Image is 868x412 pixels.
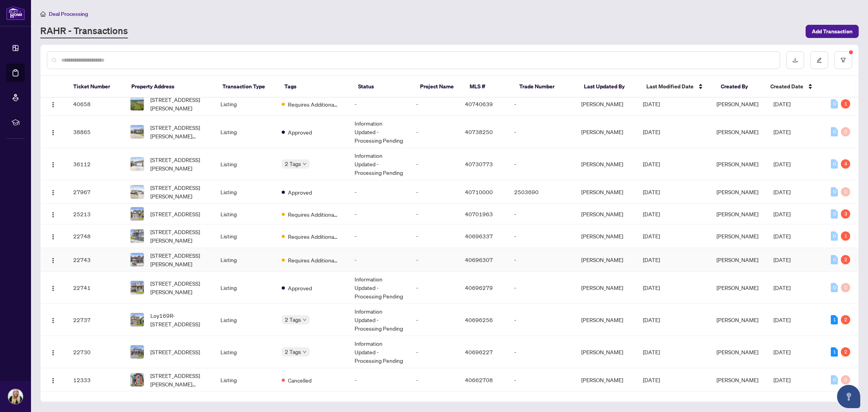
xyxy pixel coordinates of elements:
img: Logo [50,102,56,108]
span: [DATE] [773,376,790,383]
span: [PERSON_NAME] [716,376,758,383]
div: 0 [841,283,850,292]
th: Status [352,76,414,98]
img: thumbnail-img [131,229,144,243]
div: 2 [841,315,850,324]
td: [PERSON_NAME] [575,336,636,368]
span: [DATE] [773,210,790,217]
span: Requires Additional Docs [288,232,338,241]
span: [DATE] [643,188,660,195]
td: [PERSON_NAME] [575,304,636,336]
span: [STREET_ADDRESS][PERSON_NAME][PERSON_NAME] [150,123,208,140]
td: - [508,248,575,272]
span: 40696279 [465,284,493,291]
button: Logo [47,374,59,386]
img: thumbnail-img [131,157,144,171]
span: 40662708 [465,376,493,383]
td: Information Updated - Processing Pending [348,148,410,180]
td: - [508,368,575,392]
span: down [303,350,307,354]
span: [DATE] [773,128,790,135]
td: 22743 [67,248,124,272]
span: edit [816,57,822,63]
span: [STREET_ADDRESS] [150,348,200,356]
span: [STREET_ADDRESS][PERSON_NAME] [150,279,208,296]
td: 25213 [67,204,124,224]
th: Created Date [764,76,822,98]
td: - [508,148,575,180]
div: 0 [831,99,838,109]
div: 2 [841,347,850,357]
td: 27967 [67,180,124,204]
span: Requires Additional Docs [288,210,338,219]
span: [PERSON_NAME] [716,160,758,167]
td: - [410,272,459,304]
span: [PERSON_NAME] [716,284,758,291]
td: - [508,336,575,368]
span: 40696307 [465,256,493,263]
td: 22748 [67,224,124,248]
td: Listing [214,248,276,272]
th: Ticket Number [67,76,125,98]
span: [STREET_ADDRESS][PERSON_NAME] [150,251,208,268]
span: [PERSON_NAME] [716,316,758,323]
td: - [410,336,459,368]
span: [PERSON_NAME] [716,210,758,217]
span: filter [840,57,846,63]
div: 1 [831,315,838,324]
button: Logo [47,230,59,242]
td: - [410,180,459,204]
td: - [410,116,459,148]
span: 40701963 [465,210,493,217]
td: - [508,92,575,116]
span: 40696227 [465,348,493,355]
span: 40730773 [465,160,493,167]
td: Listing [214,204,276,224]
td: - [508,116,575,148]
td: Listing [214,92,276,116]
span: 40696256 [465,316,493,323]
td: Listing [214,224,276,248]
span: [DATE] [773,284,790,291]
span: [DATE] [643,160,660,167]
span: [DATE] [643,256,660,263]
span: [DATE] [643,100,660,107]
span: 40696337 [465,233,493,240]
img: thumbnail-img [131,125,144,138]
div: 3 [841,209,850,219]
img: thumbnail-img [131,253,144,266]
span: Approved [288,128,312,136]
td: - [348,248,410,272]
td: Listing [214,180,276,204]
span: Requires Additional Docs [288,256,338,264]
img: Logo [50,378,56,384]
div: 2 [841,255,850,264]
img: Logo [50,317,56,324]
td: - [410,224,459,248]
div: 1 [841,99,850,109]
img: Logo [50,190,56,196]
span: [STREET_ADDRESS][PERSON_NAME][PERSON_NAME][PERSON_NAME] [150,371,208,388]
td: - [508,304,575,336]
span: Deal Processing [49,10,88,17]
td: [PERSON_NAME] [575,272,636,304]
div: 0 [831,283,838,292]
span: [PERSON_NAME] [716,188,758,195]
span: [DATE] [643,376,660,383]
span: [DATE] [773,160,790,167]
th: Created By [715,76,764,98]
span: [DATE] [773,233,790,240]
button: filter [834,51,852,69]
span: [PERSON_NAME] [716,100,758,107]
span: Loy169R-[STREET_ADDRESS] [150,311,208,328]
th: Last Modified Date [640,76,715,98]
td: 22737 [67,304,124,336]
span: Add Transaction [812,25,852,38]
div: 0 [841,187,850,197]
button: download [786,51,804,69]
span: 2 Tags [285,315,301,324]
button: Logo [47,98,59,110]
td: Listing [214,304,276,336]
td: [PERSON_NAME] [575,148,636,180]
img: thumbnail-img [131,313,144,326]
